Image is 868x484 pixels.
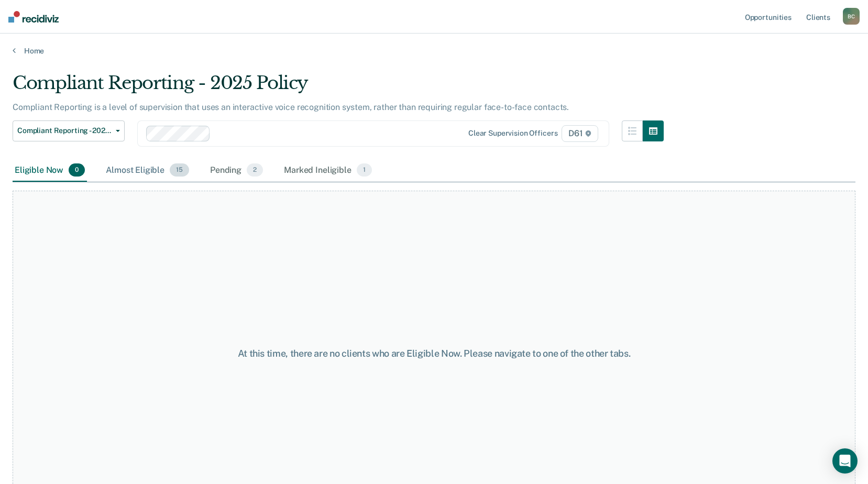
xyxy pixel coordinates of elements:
div: Clear supervision officers [468,129,557,138]
div: Pending2 [208,159,265,182]
div: Open Intercom Messenger [832,448,858,474]
p: Compliant Reporting is a level of supervision that uses an interactive voice recognition system, ... [13,102,569,112]
div: Eligible Now0 [13,159,87,182]
span: Compliant Reporting - 2025 Policy [17,126,112,135]
button: BC [843,8,860,25]
div: Marked Ineligible1 [282,159,374,182]
span: 1 [357,163,372,177]
div: Almost Eligible15 [104,159,191,182]
div: B C [843,8,860,25]
a: Home [13,46,855,56]
span: 15 [170,163,189,177]
button: Compliant Reporting - 2025 Policy [13,120,125,141]
span: 0 [69,163,85,177]
img: Recidiviz [8,11,59,23]
span: D61 [562,125,598,142]
div: Compliant Reporting - 2025 Policy [13,72,664,102]
span: 2 [247,163,263,177]
div: At this time, there are no clients who are Eligible Now. Please navigate to one of the other tabs. [224,348,645,359]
